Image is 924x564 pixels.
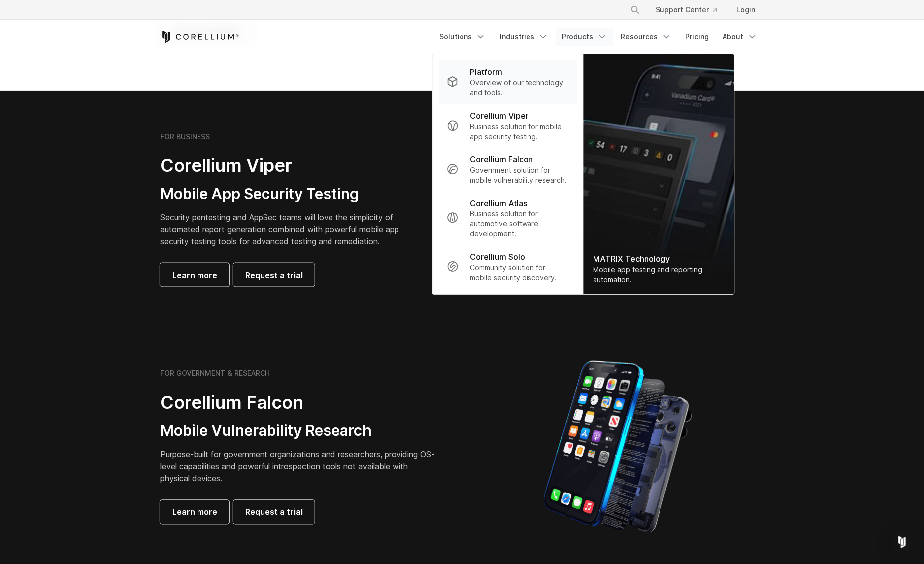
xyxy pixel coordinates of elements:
[890,530,914,554] div: Open Intercom Messenger
[494,28,554,46] a: Industries
[717,28,764,46] a: About
[160,392,438,414] h2: Corellium Falcon
[470,165,569,185] p: Government solution for mobile vulnerability research.
[172,506,217,518] span: Learn more
[439,245,577,288] a: Corellium Solo Community solution for mobile security discovery.
[433,28,492,46] a: Solutions
[172,269,217,281] span: Learn more
[626,1,644,19] button: Search
[470,153,533,165] p: Corellium Falcon
[470,263,569,282] p: Community solution for mobile security discovery.
[680,28,715,46] a: Pricing
[160,500,229,524] a: Learn more
[556,28,613,46] a: Products
[439,191,577,245] a: Corellium Atlas Business solution for automotive software development.
[160,154,414,177] h2: Corellium Viper
[618,1,764,19] div: Navigation Menu
[543,360,693,534] img: iPhone model separated into the mechanics used to build the physical device.
[594,253,725,265] div: MATRIX Technology
[433,28,764,46] div: Navigation Menu
[584,54,734,294] img: Matrix_WebNav_1x
[245,506,303,518] span: Request a trial
[160,449,438,485] p: Purpose-built for government organizations and researchers, providing OS-level capabilities and p...
[470,197,528,209] p: Corellium Atlas
[245,269,303,281] span: Request a trial
[160,422,438,441] h3: Mobile Vulnerability Research
[470,66,503,78] p: Platform
[470,209,569,239] p: Business solution for automotive software development.
[439,147,577,191] a: Corellium Falcon Government solution for mobile vulnerability research.
[470,251,526,263] p: Corellium Solo
[160,31,239,43] a: Corellium Home
[470,122,569,141] p: Business solution for mobile app security testing.
[439,60,577,104] a: Platform Overview of our technology and tools.
[594,265,725,284] div: Mobile app testing and reporting automation.
[160,185,414,204] h3: Mobile App Security Testing
[615,28,678,46] a: Resources
[729,1,764,19] a: Login
[233,500,315,524] a: Request a trial
[584,54,734,294] a: MATRIX Technology Mobile app testing and reporting automation.
[160,211,414,247] p: Security pentesting and AppSec teams will love the simplicity of automated report generation comb...
[470,110,529,122] p: Corellium Viper
[160,369,270,378] h6: FOR GOVERNMENT & RESEARCH
[160,132,210,141] h6: FOR BUSINESS
[233,263,315,287] a: Request a trial
[648,1,725,19] a: Support Center
[470,78,569,98] p: Overview of our technology and tools.
[160,263,229,287] a: Learn more
[439,104,577,147] a: Corellium Viper Business solution for mobile app security testing.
